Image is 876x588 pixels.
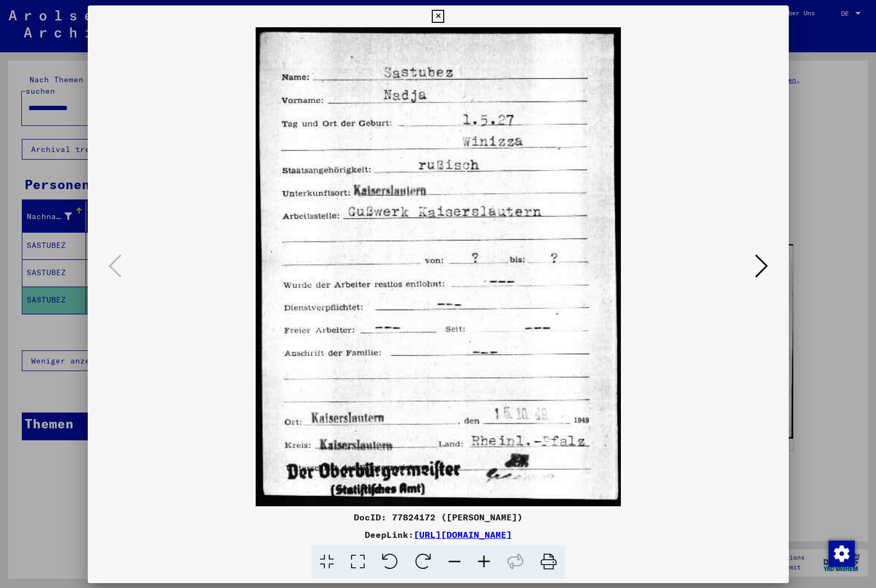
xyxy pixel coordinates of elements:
[828,540,854,566] div: Zustimmung ändern
[125,27,752,506] img: 001.jpg
[88,511,789,524] div: DocID: 77824172 ([PERSON_NAME])
[829,541,855,567] img: Zustimmung ändern
[88,528,789,541] div: DeepLink:
[414,529,512,540] a: [URL][DOMAIN_NAME]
